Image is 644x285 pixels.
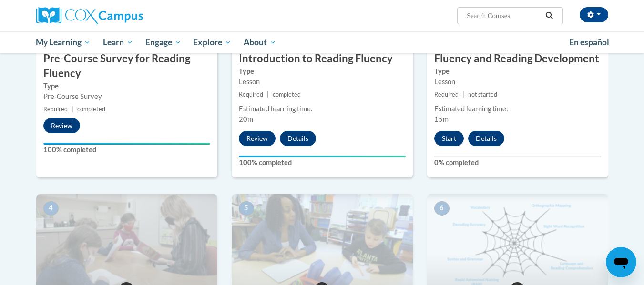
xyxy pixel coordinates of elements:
span: Required [239,91,263,98]
button: Review [239,131,276,146]
a: Explore [187,31,237,53]
span: | [267,91,269,98]
label: Type [434,66,601,77]
button: Start [434,131,464,146]
a: About [237,31,282,53]
span: 5 [239,201,254,216]
span: 15m [434,115,449,123]
div: Your progress [43,143,210,145]
input: Search Courses [466,10,542,21]
span: | [462,91,464,98]
div: Estimated learning time: [434,104,601,114]
iframe: Button to launch messaging window [606,247,636,277]
button: Details [280,131,316,146]
span: completed [273,91,301,98]
span: About [244,37,276,48]
label: 100% completed [43,145,210,155]
span: 4 [43,201,59,216]
label: 100% completed [239,157,406,168]
button: Review [43,118,80,133]
span: En español [569,37,609,47]
a: En español [563,32,615,52]
a: Cox Campus [36,7,217,24]
span: Required [43,106,68,113]
button: Details [468,131,504,146]
div: Pre-Course Survey [43,91,210,102]
a: Learn [97,31,139,53]
div: Lesson [239,77,406,87]
span: Required [434,91,459,98]
button: Search [542,10,556,21]
span: 20m [239,115,253,123]
span: completed [77,106,105,113]
span: My Learning [36,37,91,48]
span: not started [468,91,497,98]
h3: Introduction to Reading Fluency [232,51,413,66]
label: Type [43,81,210,91]
label: 0% completed [434,157,601,168]
span: Explore [193,37,231,48]
button: Account Settings [580,7,608,22]
div: Main menu [22,31,623,53]
h3: Fluency and Reading Development [427,51,608,66]
span: Engage [145,37,181,48]
span: Learn [103,37,133,48]
a: Engage [139,31,187,53]
label: Type [239,66,406,77]
span: | [72,106,73,113]
span: 6 [434,201,450,216]
div: Your progress [239,156,406,157]
a: My Learning [30,31,97,53]
h3: Pre-Course Survey for Reading Fluency [36,51,217,81]
img: Cox Campus [36,7,143,24]
div: Lesson [434,77,601,87]
div: Estimated learning time: [239,104,406,114]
